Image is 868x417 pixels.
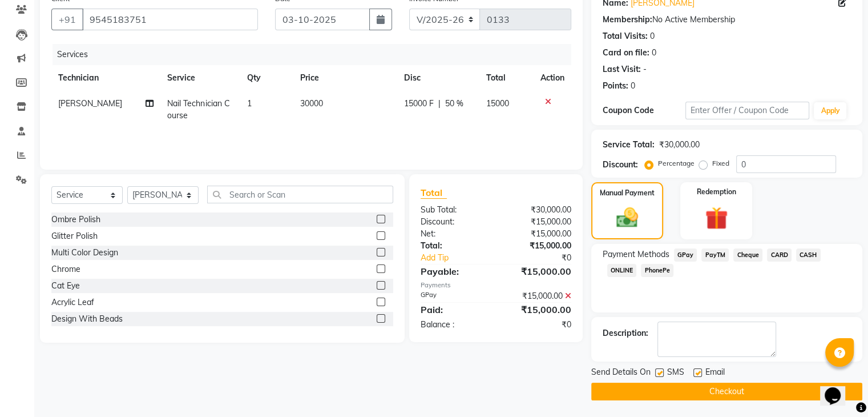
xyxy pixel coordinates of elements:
div: Sub Total: [412,204,496,216]
div: ₹15,000.00 [496,216,580,228]
div: Discount: [603,159,638,171]
input: Enter Offer / Coupon Code [685,102,810,119]
span: Cheque [733,248,762,262]
div: ₹15,000.00 [496,264,580,278]
div: Payable: [412,264,496,278]
th: Technician [51,65,160,91]
span: SMS [667,366,684,380]
div: Discount: [412,216,496,228]
span: ONLINE [607,264,637,277]
th: Disc [397,65,479,91]
span: 30000 [300,98,323,109]
div: Description: [603,327,648,339]
div: Last Visit: [603,63,641,75]
label: Percentage [658,158,695,169]
iframe: chat widget [820,371,857,406]
span: Total [421,187,447,199]
th: Price [293,65,397,91]
div: ₹0 [510,252,579,264]
div: ₹0 [496,319,580,331]
div: ₹15,000.00 [496,228,580,240]
div: ₹30,000.00 [659,139,700,151]
div: ₹30,000.00 [496,204,580,216]
th: Action [534,65,571,91]
div: Service Total: [603,139,655,151]
span: | [438,98,441,110]
th: Qty [240,65,293,91]
div: No Active Membership [603,14,851,26]
span: Email [705,366,725,380]
span: 50 % [445,98,463,110]
div: Balance : [412,319,496,331]
label: Fixed [712,158,729,169]
div: 0 [650,30,655,42]
div: GPay [412,290,496,302]
input: Search by Name/Mobile/Email/Code [82,9,258,30]
span: Send Details On [591,366,651,380]
span: 15000 F [404,98,434,110]
div: Coupon Code [603,105,685,117]
th: Service [160,65,240,91]
div: Services [53,44,580,65]
span: Payment Methods [603,248,669,260]
div: 0 [652,47,656,59]
span: PhonePe [641,264,673,277]
div: Paid: [412,303,496,316]
div: Membership: [603,14,652,26]
div: Card on file: [603,47,649,59]
span: [PERSON_NAME] [58,98,122,109]
div: ₹15,000.00 [496,303,580,316]
div: Payments [421,280,571,290]
button: +91 [51,9,83,30]
span: 15000 [486,98,508,109]
img: _cash.svg [609,205,645,230]
div: Points: [603,80,628,92]
div: 0 [631,80,635,92]
label: Redemption [697,187,736,197]
div: Acrylic Leaf [51,296,94,308]
button: Checkout [591,383,862,400]
input: Search or Scan [207,186,393,203]
div: Cat Eye [51,280,80,292]
div: Multi Color Design [51,247,118,259]
div: Ombre Polish [51,214,100,226]
div: ₹15,000.00 [496,240,580,252]
div: Total: [412,240,496,252]
span: Nail Technician Course [167,98,229,121]
div: Chrome [51,263,80,275]
span: 1 [247,98,252,109]
button: Apply [814,102,846,119]
span: CARD [767,248,792,262]
label: Manual Payment [600,188,655,198]
div: Total Visits: [603,30,648,42]
span: GPay [674,248,697,262]
div: - [643,63,647,75]
span: PayTM [701,248,729,262]
img: _gift.svg [698,204,735,232]
div: Glitter Polish [51,230,98,242]
div: ₹15,000.00 [496,290,580,302]
span: CASH [796,248,821,262]
div: Design With Beads [51,313,123,325]
a: Add Tip [412,252,510,264]
div: Net: [412,228,496,240]
th: Total [479,65,533,91]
